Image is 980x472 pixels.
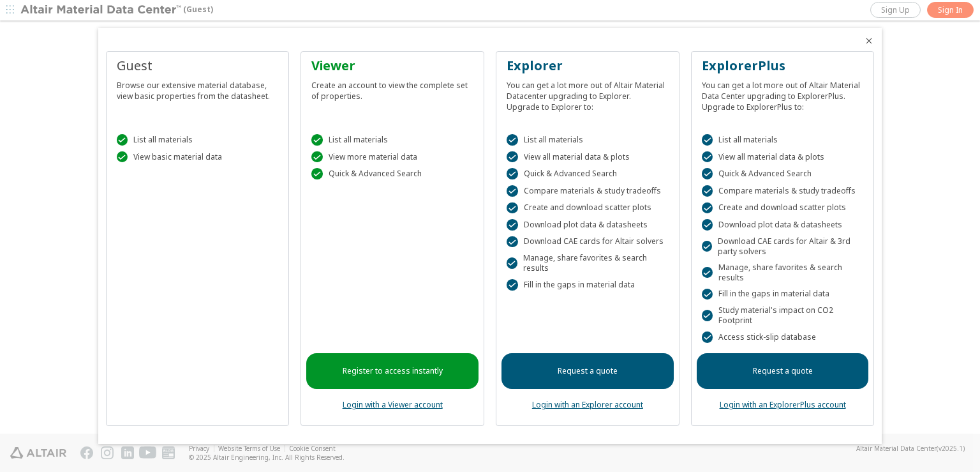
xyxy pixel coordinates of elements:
a: Login with a Viewer account [343,399,443,410]
div: Download CAE cards for Altair solvers [507,236,669,248]
div: You can get a lot more out of Altair Material Datacenter upgrading to Explorer. Upgrade to Explor... [507,75,669,112]
div:  [702,151,713,163]
a: Login with an Explorer account [532,399,643,410]
div: View all material data & plots [507,151,669,163]
div: View all material data & plots [702,151,864,163]
div:  [702,241,712,252]
div:  [507,134,518,146]
div:  [702,202,713,214]
div:  [702,310,713,321]
div:  [702,331,713,343]
div: Quick & Advanced Search [702,168,864,179]
div: Fill in the gaps in material data [507,279,669,291]
div: Browse our extensive material database, view basic properties from the datasheet. [117,75,279,102]
div:  [702,168,713,179]
div: Manage, share favorites & search results [507,253,669,273]
button: Close [864,36,874,46]
div:  [311,168,323,179]
div: Fill in the gaps in material data [702,289,864,300]
div: List all materials [507,134,669,146]
div: Download CAE cards for Altair & 3rd party solvers [702,236,864,257]
a: Register to access instantly [306,353,479,389]
div:  [702,134,713,146]
div: View more material data [311,151,473,163]
div: Download plot data & datasheets [702,219,864,231]
div:  [507,151,518,163]
div: Explorer [507,57,669,75]
div:  [702,289,713,300]
div:  [702,185,713,197]
div: Quick & Advanced Search [311,168,473,179]
div:  [507,168,518,179]
div:  [507,219,518,231]
div:  [702,267,713,278]
div:  [117,151,128,163]
div:  [507,279,518,291]
div: Download plot data & datasheets [507,219,669,231]
div: List all materials [702,134,864,146]
div: Create and download scatter plots [507,202,669,214]
div: Viewer [311,57,473,75]
div:  [117,134,128,146]
div: Create an account to view the complete set of properties. [311,75,473,102]
div: Manage, share favorites & search results [702,263,864,283]
div: Guest [117,57,279,75]
div: Compare materials & study tradeoffs [507,185,669,197]
div: View basic material data [117,151,279,163]
div:  [507,236,518,248]
div: Quick & Advanced Search [507,168,669,179]
div:  [311,134,323,146]
div:  [311,151,323,163]
div:  [507,257,517,269]
div:  [507,185,518,197]
div:  [702,219,713,231]
div: Create and download scatter plots [702,202,864,214]
div: List all materials [117,134,279,146]
div: ExplorerPlus [702,57,864,75]
div: List all materials [311,134,473,146]
div: Access stick-slip database [702,331,864,343]
div: You can get a lot more out of Altair Material Data Center upgrading to ExplorerPlus. Upgrade to E... [702,75,864,112]
div: Study material's impact on CO2 Footprint [702,305,864,326]
a: Request a quote [501,353,674,389]
a: Request a quote [697,353,869,389]
a: Login with an ExplorerPlus account [720,399,846,410]
div: Compare materials & study tradeoffs [702,185,864,197]
div:  [507,202,518,214]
